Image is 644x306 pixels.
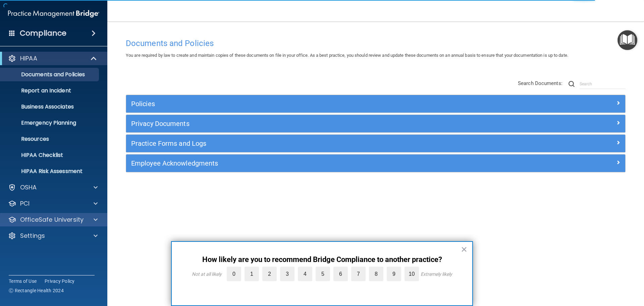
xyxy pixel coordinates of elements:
[333,267,348,281] label: 6
[421,271,452,277] div: Extremely likely
[192,271,222,277] div: Not at all likely
[20,216,84,224] p: OfficeSafe University
[369,267,383,281] label: 8
[461,244,467,255] button: Close
[131,100,495,107] h5: Policies
[131,160,495,167] h5: Employee Acknowledgments
[20,54,37,62] p: HIPAA
[126,53,568,58] span: You are required by law to create and maintain copies of these documents on file in your office. ...
[298,267,312,281] label: 4
[405,267,419,281] label: 10
[316,267,330,281] label: 5
[4,136,96,142] p: Resources
[131,140,495,147] h5: Practice Forms and Logs
[580,79,626,89] input: Search
[45,278,75,285] a: Privacy Policy
[4,71,96,78] p: Documents and Policies
[387,267,401,281] label: 9
[518,80,562,86] span: Search Documents:
[245,267,259,281] label: 1
[351,267,366,281] label: 7
[4,168,96,175] p: HIPAA Risk Assessment
[618,30,637,50] button: Open Resource Center
[185,255,459,264] p: How likely are you to recommend Bridge Compliance to another practice?
[20,232,45,240] p: Settings
[20,183,37,191] p: OSHA
[8,7,99,20] img: PMB logo
[4,120,96,126] p: Emergency Planning
[4,87,96,94] p: Report an Incident
[9,278,37,285] a: Terms of Use
[528,258,636,285] iframe: Drift Widget Chat Controller
[4,103,96,110] p: Business Associates
[9,287,64,294] span: Ⓒ Rectangle Health 2024
[227,267,241,281] label: 0
[4,152,96,159] p: HIPAA Checklist
[20,200,30,208] p: PCI
[131,120,495,127] h5: Privacy Documents
[280,267,294,281] label: 3
[262,267,277,281] label: 2
[126,39,626,48] h4: Documents and Policies
[569,81,575,87] img: ic-search.3b580494.png
[20,29,66,38] h4: Compliance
